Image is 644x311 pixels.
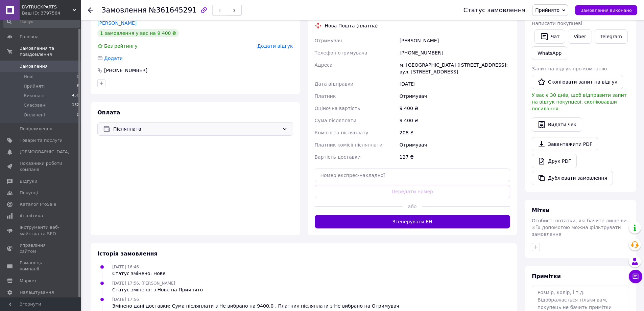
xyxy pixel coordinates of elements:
a: Telegram [595,29,628,44]
span: Платник [315,93,336,99]
span: Покупці [20,190,38,196]
span: [DATE] 16:46 [112,265,139,269]
span: Без рейтингу [104,43,138,49]
span: Дата відправки [315,81,354,87]
div: 208 ₴ [398,127,511,139]
span: Головна [20,34,39,40]
span: Інструменти веб-майстра та SEO [20,224,63,237]
button: Чат з покупцем [629,270,642,283]
span: Товари та послуги [20,137,63,143]
span: 0 [77,112,79,118]
span: Оплачені [24,112,45,118]
span: [DATE] 17:56 [112,297,139,302]
div: 9 400 ₴ [398,114,511,127]
a: Друк PDF [532,154,577,168]
div: [PERSON_NAME] [398,35,511,47]
span: Маркет [20,278,37,284]
span: Оплата [97,109,120,116]
span: Замовлення виконано [580,8,632,13]
span: Каталог ProSale [20,201,56,207]
span: Додати [104,55,123,61]
a: WhatsApp [532,46,567,60]
span: №361645291 [149,6,197,14]
span: Отримувач [315,38,342,43]
span: Налаштування [20,289,54,295]
span: Особисті нотатки, які бачите лише ви. З їх допомогою можна фільтрувати замовлення [532,218,628,237]
span: Замовлення та повідомлення [20,45,81,58]
input: Номер експрес-накладної [315,169,510,182]
a: Завантажити PDF [532,137,598,151]
span: Оціночна вартість [315,106,360,111]
span: Замовлення [101,6,147,14]
button: Скопіювати запит на відгук [532,75,623,89]
span: У вас є 30 днів, щоб відправити запит на відгук покупцеві, скопіювавши посилання. [532,92,627,111]
a: [PERSON_NAME] [97,20,137,26]
span: DVTRUCKPARTS [22,4,73,10]
span: 450 [72,93,79,99]
span: Післяплата [113,125,279,133]
div: Повернутися назад [88,7,93,14]
span: Замовлення [20,63,48,69]
span: Прийняті [24,83,45,89]
span: Відгуки [20,178,37,184]
div: Отримувач [398,90,511,102]
span: Прийнято [535,7,559,13]
span: Адреса [315,62,333,68]
span: Платник комісії післяплати [315,142,383,148]
div: 9 400 ₴ [398,102,511,114]
span: Сума післяплати [315,118,357,123]
button: Згенерувати ЕН [315,215,510,228]
div: [PHONE_NUMBER] [103,67,148,74]
span: Історія замовлення [97,250,158,257]
span: Комісія за післяплату [315,130,368,135]
div: [PHONE_NUMBER] [398,47,511,59]
div: Статус змінено: з Нове на Прийнято [112,286,203,293]
button: Дублювати замовлення [532,171,613,185]
div: Статус замовлення [463,7,526,14]
span: 0 [77,74,79,80]
span: 132 [72,102,79,108]
div: Статус змінено: Нове [112,270,166,277]
span: Написати покупцеві [532,21,582,26]
span: Гаманець компанії [20,260,63,272]
div: Нова Пошта (платна) [323,22,380,29]
div: Ваш ID: 3797564 [22,10,81,16]
span: [DATE] 17:56, [PERSON_NAME] [112,281,175,286]
button: Видати чек [532,117,582,132]
div: [DATE] [398,78,511,90]
div: м. [GEOGRAPHIC_DATA] ([STREET_ADDRESS]: вул. [STREET_ADDRESS] [398,59,511,78]
div: Отримувач [398,139,511,151]
button: Чат [534,29,565,44]
span: Примітки [532,273,561,280]
span: [DEMOGRAPHIC_DATA] [20,149,70,155]
span: Телефон отримувача [315,50,367,55]
span: Скасовані [24,102,47,108]
span: Управління сайтом [20,242,63,254]
span: Виконані [24,93,45,99]
span: Запит на відгук про компанію [532,66,607,71]
span: Нові [24,74,33,80]
span: Показники роботи компанії [20,160,63,173]
span: Повідомлення [20,126,52,132]
button: Замовлення виконано [575,5,637,15]
span: Аналітика [20,213,43,219]
span: або [403,203,422,210]
a: Viber [568,29,592,44]
span: Мітки [532,207,550,214]
span: Вартість доставки [315,154,361,160]
span: 6 [77,83,79,89]
div: 1 замовлення у вас на 9 400 ₴ [97,29,179,37]
input: Пошук [3,16,80,28]
div: Змінено дані доставки: Сума післяплати з Не вибрано на 9400.0 , Платник післяплати з Не вибрано н... [112,303,399,309]
div: 127 ₴ [398,151,511,163]
span: Додати відгук [257,43,293,49]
